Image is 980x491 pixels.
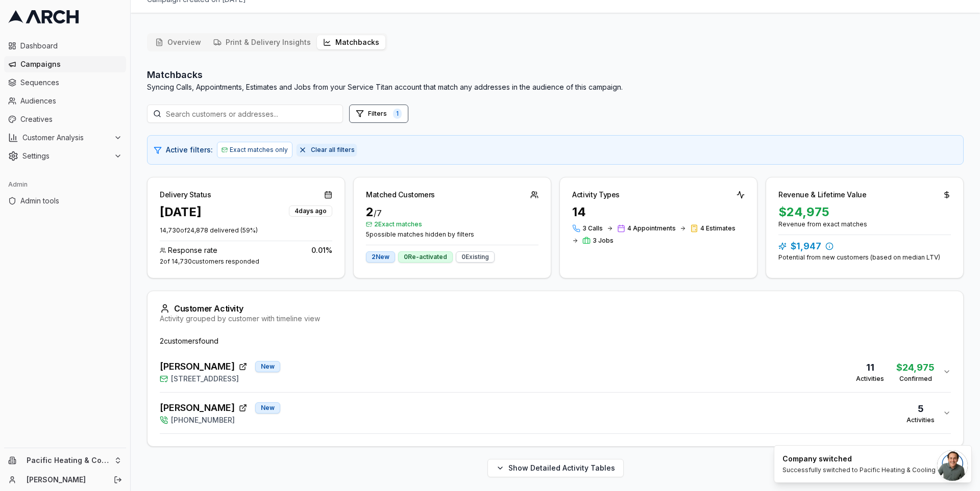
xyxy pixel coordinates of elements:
[627,224,676,232] span: 4 Appointments
[160,336,951,346] div: 2 customer s found
[147,82,623,92] p: Syncing Calls, Appointments, Estimates and Jobs from your Service Titan account that match any ad...
[856,360,884,375] div: 11
[160,314,951,324] div: Activity grouped by customer with timeline view
[366,230,538,239] span: 5 possible matches hidden by filters
[230,146,288,154] span: Exact matches only
[171,374,239,384] span: [STREET_ADDRESS]
[366,190,435,200] div: Matched Customers
[593,237,614,245] span: 3 Jobs
[255,361,280,372] div: New
[4,38,126,54] a: Dashboard
[4,148,126,164] button: Settings
[20,59,122,69] span: Campaigns
[4,452,126,469] button: Pacific Heating & Cooling
[896,375,935,383] div: Confirmed
[582,224,603,232] span: 3 Calls
[374,208,382,218] span: / 7
[289,204,332,217] button: 4days ago
[4,193,126,209] a: Admin tools
[778,253,951,262] div: Potential from new customers (based on median LTV)
[27,475,103,485] a: [PERSON_NAME]
[160,303,951,314] div: Customer Activity
[111,473,125,487] button: Log out
[317,35,385,49] button: Matchbacks
[906,402,935,416] div: 5
[572,204,745,220] div: 14
[297,144,357,156] button: Clear all filters
[160,226,332,235] p: 14,730 of 24,878 delivered ( 59 %)
[778,220,951,228] div: Revenue from exact matches
[149,35,207,49] button: Overview
[778,204,951,220] div: $24,975
[289,205,332,217] div: 4 days ago
[160,393,951,433] button: [PERSON_NAME]New[PHONE_NUMBER]5Activities
[207,35,317,49] button: Print & Delivery Insights
[778,239,951,253] div: $1,947
[20,96,122,106] span: Audiences
[778,190,867,200] div: Revenue & Lifetime Value
[160,359,235,374] span: [PERSON_NAME]
[311,146,355,154] span: Clear all filters
[20,41,122,51] span: Dashboard
[456,251,495,263] div: 0 Existing
[782,454,936,464] div: Company switched
[255,402,280,414] div: New
[311,245,332,255] span: 0.01 %
[4,111,126,127] a: Creatives
[168,245,217,255] span: Response rate
[4,176,126,193] div: Admin
[896,360,935,375] div: $24,975
[4,74,126,91] a: Sequences
[160,257,332,266] div: 2 of 14,730 customers responded
[4,130,126,146] button: Customer Analysis
[160,401,235,415] span: [PERSON_NAME]
[171,415,235,425] span: [PHONE_NUMBER]
[22,133,110,143] span: Customer Analysis
[4,56,126,72] a: Campaigns
[366,220,538,228] span: 2 Exact matches
[366,251,395,263] div: 2 New
[487,459,624,477] button: Show Detailed Activity Tables
[393,109,402,119] span: 1
[4,93,126,109] a: Audiences
[937,450,968,481] div: Open chat
[20,77,122,88] span: Sequences
[147,105,343,123] input: Search customers or addresses...
[782,466,936,474] div: Successfully switched to Pacific Heating & Cooling
[160,351,951,392] button: [PERSON_NAME]New[STREET_ADDRESS]11Activities$24,975Confirmed
[366,204,538,220] div: 2
[20,196,122,206] span: Admin tools
[20,114,122,124] span: Creatives
[906,416,935,424] div: Activities
[856,375,884,383] div: Activities
[27,456,110,465] span: Pacific Heating & Cooling
[147,68,623,82] h2: Matchbacks
[572,190,620,200] div: Activity Types
[160,190,211,200] div: Delivery Status
[166,145,213,155] span: Active filters:
[398,251,453,263] div: 0 Re-activated
[160,204,202,220] div: [DATE]
[700,224,736,232] span: 4 Estimates
[349,105,408,123] button: Open filters (1 active)
[22,151,110,161] span: Settings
